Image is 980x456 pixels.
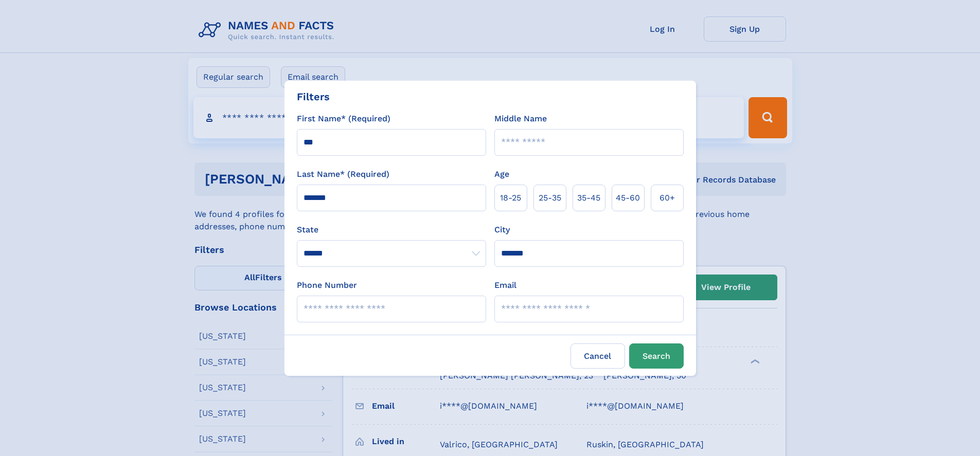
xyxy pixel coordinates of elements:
span: 25‑35 [539,192,561,204]
label: City [494,224,510,236]
span: 35‑45 [577,192,600,204]
label: Age [494,168,509,180]
span: 45‑60 [616,192,640,204]
label: Cancel [571,343,625,369]
label: State [297,224,486,236]
label: First Name* (Required) [297,113,390,125]
span: 18‑25 [500,192,521,204]
label: Middle Name [494,113,547,125]
label: Phone Number [297,279,357,291]
span: 60+ [660,192,675,204]
button: Search [629,343,684,369]
label: Email [494,279,516,291]
div: Filters [297,89,330,104]
label: Last Name* (Required) [297,168,389,180]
